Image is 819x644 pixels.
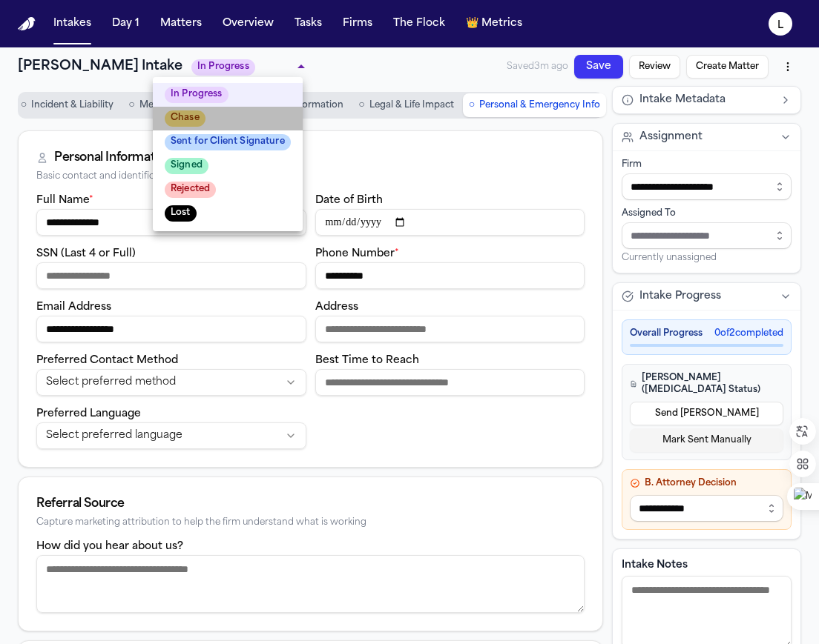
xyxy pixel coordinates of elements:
span: Chase [165,110,205,127]
span: Signed [165,158,208,174]
span: Lost [165,205,197,222]
span: In Progress [165,87,228,103]
span: Rejected [165,182,216,198]
span: Sent for Client Signature [165,134,291,150]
